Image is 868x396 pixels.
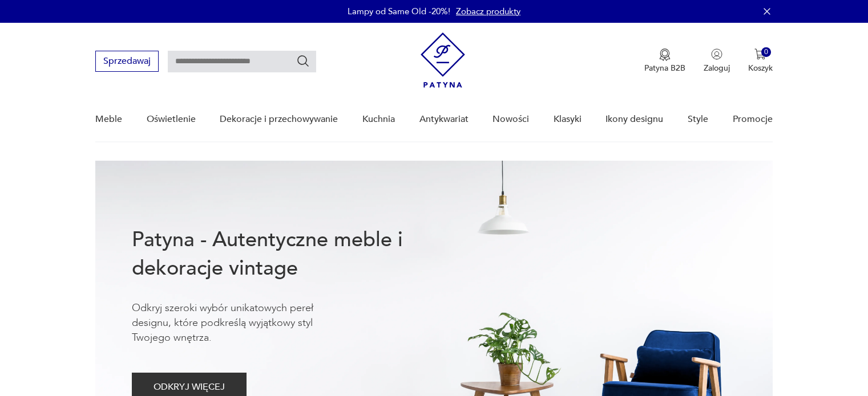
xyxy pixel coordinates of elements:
a: Antykwariat [419,97,469,141]
a: Klasyki [554,97,582,141]
a: Zobacz produkty [456,6,520,17]
a: Promocje [733,97,773,141]
img: Patyna - sklep z meblami i dekoracjami vintage [421,32,465,88]
a: Kuchnia [362,97,395,141]
button: Szukaj [296,54,310,68]
p: Odkryj szeroki wybór unikatowych pereł designu, które podkreślą wyjątkowy styl Twojego wnętrza. [132,301,349,345]
a: Ikona medaluPatyna B2B [644,48,685,74]
a: Oświetlenie [147,97,196,141]
button: 0Koszyk [748,48,773,74]
a: Dekoracje i przechowywanie [220,97,338,141]
a: Meble [95,97,122,141]
a: Sprzedawaj [95,58,159,66]
h1: Patyna - Autentyczne meble i dekoracje vintage [132,226,440,283]
a: Ikony designu [605,97,663,141]
button: Patyna B2B [644,48,685,74]
p: Koszyk [748,63,773,74]
p: Patyna B2B [644,63,685,74]
img: Ikonka użytkownika [711,48,722,60]
a: Nowości [492,97,529,141]
div: 0 [761,47,771,57]
img: Ikona medalu [659,48,671,61]
a: ODKRYJ WIĘCEJ [132,384,247,392]
button: Zaloguj [704,48,730,74]
img: Ikona koszyka [754,48,766,60]
button: Sprzedawaj [95,51,159,72]
p: Lampy od Same Old -20%! [348,6,450,17]
a: Style [688,97,708,141]
p: Zaloguj [704,63,730,74]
